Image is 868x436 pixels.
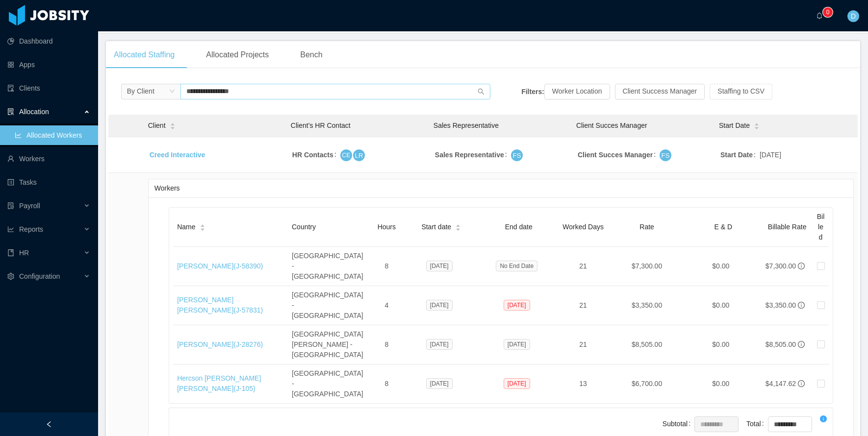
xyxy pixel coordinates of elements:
span: Reports [19,225,43,233]
td: $6,700.00 [609,364,685,403]
span: [DATE] [504,339,530,350]
i: icon: book [7,249,14,256]
i: icon: caret-up [170,122,175,125]
span: Client’s HR Contact [291,121,351,129]
span: [DATE] [426,378,453,389]
input: Subtotal [695,417,738,432]
i: icon: caret-up [456,223,461,226]
i: icon: caret-up [200,223,205,226]
a: [PERSON_NAME](J-28276) [177,340,263,348]
span: info-circle [798,380,805,387]
a: icon: profileTasks [7,172,90,192]
span: HR [19,249,29,257]
strong: HR Contacts [292,151,333,159]
div: Sort [200,223,205,230]
span: Name [177,222,195,232]
div: Sort [754,121,760,128]
a: Creed Interactive [150,151,205,159]
td: [GEOGRAPHIC_DATA] - [GEOGRAPHIC_DATA] [288,247,371,286]
i: icon: search [478,88,485,95]
span: [DATE] [426,261,453,271]
i: icon: bell [816,12,823,19]
span: FS [662,150,670,161]
span: Allocation [19,108,49,116]
td: [GEOGRAPHIC_DATA] - [GEOGRAPHIC_DATA] [288,364,371,403]
span: [DATE] [504,300,530,311]
span: info-circle [798,341,805,348]
span: Start date [421,222,451,232]
span: Billed [817,213,825,241]
span: No End Date [496,261,537,271]
span: E & D [715,223,733,231]
i: icon: setting [7,273,14,280]
td: 13 [558,364,609,403]
td: 21 [558,325,609,364]
span: Start Date [719,121,750,131]
button: Client Success Manager [615,84,705,99]
span: Payroll [19,202,40,210]
span: FS [512,150,521,161]
a: icon: appstoreApps [7,55,90,74]
span: [DATE] [426,300,453,311]
span: Sales Representative [434,121,499,129]
div: $8,505.00 [766,339,796,350]
i: icon: solution [7,108,14,115]
i: icon: caret-down [200,227,205,230]
span: $0.00 [712,380,729,388]
a: icon: line-chartAllocated Workers [15,125,90,145]
span: Configuration [19,272,60,280]
a: icon: pie-chartDashboard [7,31,90,51]
span: Rate [639,223,654,231]
td: 21 [558,286,609,325]
strong: Filters: [521,87,544,95]
a: [PERSON_NAME] [PERSON_NAME](J-57831) [177,296,263,314]
span: $0.00 [712,262,729,270]
td: $3,350.00 [609,286,685,325]
div: $7,300.00 [766,261,796,271]
div: Allocated Projects [198,41,277,69]
td: 8 [371,247,403,286]
a: icon: auditClients [7,78,90,98]
span: Client [148,121,166,131]
span: CE [342,150,350,160]
div: $3,350.00 [766,300,796,311]
i: icon: caret-down [170,125,175,128]
button: Worker Location [544,84,610,99]
span: info-circle [798,302,805,309]
label: Total [746,420,767,428]
i: icon: file-protect [7,202,14,209]
span: $0.00 [712,340,729,348]
td: [GEOGRAPHIC_DATA] - [GEOGRAPHIC_DATA] [288,286,371,325]
span: Country [292,223,316,231]
i: icon: line-chart [7,226,14,233]
td: 8 [371,364,403,403]
i: icon: caret-down [754,125,759,128]
td: [GEOGRAPHIC_DATA][PERSON_NAME] - [GEOGRAPHIC_DATA] [288,325,371,364]
td: $7,300.00 [609,247,685,286]
div: Allocated Staffing [106,41,182,69]
td: 4 [371,286,403,325]
td: 21 [558,247,609,286]
button: Staffing to CSV [710,84,772,99]
a: Hercson [PERSON_NAME] [PERSON_NAME](J-105) [177,374,261,392]
i: icon: caret-up [754,122,759,125]
span: $0.00 [712,301,729,309]
span: D [851,10,856,22]
span: [DATE] [426,339,453,350]
span: Hours [378,223,396,231]
strong: Sales Representative [435,151,504,159]
span: [DATE] [760,150,781,160]
div: $4,147.62 [766,379,796,389]
a: [PERSON_NAME](J-58390) [177,262,263,270]
span: info-circle [798,263,805,269]
input: Total [768,417,812,432]
div: Sort [455,223,461,230]
i: icon: down [169,88,175,95]
td: $8,505.00 [609,325,685,364]
div: Workers [154,179,847,197]
a: icon: userWorkers [7,149,90,169]
label: Subtotal [663,420,694,428]
div: Bench [292,41,330,69]
span: End date [505,223,533,231]
strong: Client Succes Manager [578,151,653,159]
